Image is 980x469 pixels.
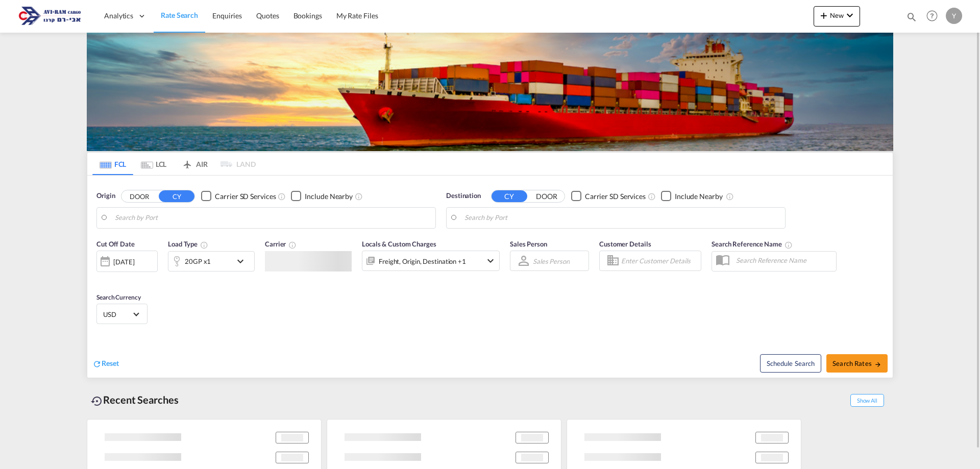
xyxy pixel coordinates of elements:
div: [DATE] [113,257,134,266]
md-pagination-wrapper: Use the left and right arrow keys to navigate between tabs [92,153,256,175]
md-icon: The selected Trucker/Carrierwill be displayed in the rate results If the rates are from another f... [288,241,297,249]
md-checkbox: Checkbox No Ink [571,191,646,202]
md-datepicker: Select [96,271,104,285]
md-icon: icon-plus 400-fg [818,9,830,21]
div: Freight Origin Destination Factory Stuffing [379,254,466,268]
md-tab-item: AIR [174,153,215,175]
input: Enter Customer Details [621,253,698,268]
span: My Rate Files [336,11,378,20]
md-icon: icon-chevron-down [844,9,856,21]
button: Note: By default Schedule search will only considerorigin ports, destination ports and cut off da... [760,354,821,373]
md-icon: icon-backup-restore [91,395,103,407]
input: Search by Port [115,210,430,226]
img: LCL+%26+FCL+BACKGROUND.png [87,33,893,151]
span: Quotes [256,11,279,20]
div: [DATE] [96,251,158,272]
md-tab-item: LCL [133,153,174,175]
md-icon: icon-information-outline [200,241,208,249]
span: Load Type [168,240,208,248]
md-icon: Unchecked: Search for CY (Container Yard) services for all selected carriers.Checked : Search for... [648,192,656,201]
span: Reset [102,359,119,367]
div: Freight Origin Destination Factory Stuffingicon-chevron-down [362,251,500,271]
md-select: Sales Person [532,254,571,268]
span: Search Currency [96,293,141,301]
md-icon: icon-airplane [181,158,193,166]
span: Destination [446,191,481,201]
span: Help [923,7,941,24]
input: Search Reference Name [731,253,836,268]
div: 20GP x1icon-chevron-down [168,251,255,271]
md-checkbox: Checkbox No Ink [201,191,276,202]
div: icon-refreshReset [92,358,119,369]
div: Y [946,8,962,24]
md-checkbox: Checkbox No Ink [291,191,353,202]
md-checkbox: Checkbox No Ink [661,191,723,202]
div: Include Nearby [305,191,353,202]
span: Bookings [293,11,322,20]
span: Locals & Custom Charges [362,240,436,248]
div: Recent Searches [87,388,183,411]
span: Show All [850,394,884,407]
span: Analytics [104,11,133,21]
button: CY [492,190,527,202]
div: Include Nearby [675,191,723,202]
md-icon: icon-magnify [906,11,917,22]
img: 166978e0a5f911edb4280f3c7a976193.png [15,5,84,28]
span: USD [103,310,132,319]
md-icon: icon-chevron-down [484,255,497,267]
span: Carrier [265,240,297,248]
md-icon: icon-refresh [92,359,102,368]
div: Origin DOOR CY Checkbox No InkUnchecked: Search for CY (Container Yard) services for all selected... [87,176,893,378]
span: Origin [96,191,115,201]
md-icon: Unchecked: Ignores neighbouring ports when fetching rates.Checked : Includes neighbouring ports w... [726,192,734,201]
span: Cut Off Date [96,240,135,248]
span: Rate Search [161,11,198,19]
button: icon-plus 400-fgNewicon-chevron-down [814,6,860,27]
button: DOOR [529,190,565,202]
button: Search Ratesicon-arrow-right [826,354,888,373]
md-select: Select Currency: $ USDUnited States Dollar [102,307,142,322]
div: Carrier SD Services [585,191,646,202]
span: Sales Person [510,240,547,248]
div: 20GP x1 [185,254,211,268]
button: DOOR [121,190,157,202]
span: Enquiries [212,11,242,20]
div: Carrier SD Services [215,191,276,202]
md-icon: Unchecked: Search for CY (Container Yard) services for all selected carriers.Checked : Search for... [278,192,286,201]
md-icon: Your search will be saved by the below given name [785,241,793,249]
md-icon: icon-chevron-down [234,255,252,267]
span: New [818,11,856,19]
button: CY [159,190,194,202]
span: Search Rates [832,359,881,367]
div: icon-magnify [906,11,917,27]
span: Customer Details [599,240,651,248]
md-tab-item: FCL [92,153,133,175]
div: Help [923,7,946,26]
md-icon: Unchecked: Ignores neighbouring ports when fetching rates.Checked : Includes neighbouring ports w... [355,192,363,201]
span: Search Reference Name [712,240,793,248]
input: Search by Port [464,210,780,226]
md-icon: icon-arrow-right [874,361,881,368]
